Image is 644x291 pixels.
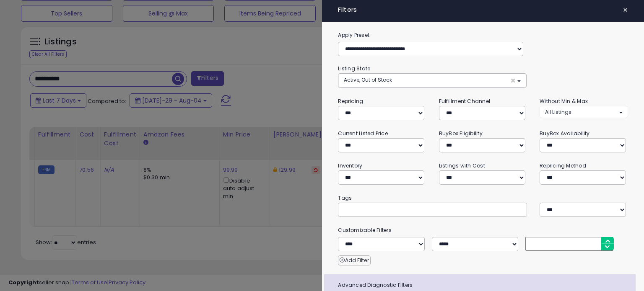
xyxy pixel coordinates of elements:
[338,74,526,88] button: Active, Out of Stock ×
[338,65,370,72] small: Listing State
[332,31,634,40] label: Apply Preset:
[344,76,392,83] span: Active, Out of Stock
[619,4,631,16] button: ×
[439,162,485,169] small: Listings with Cost
[540,162,586,169] small: Repricing Method
[332,193,634,203] small: Tags
[338,6,628,13] h4: Filters
[439,98,490,105] small: Fulfillment Channel
[540,130,589,137] small: BuyBox Availability
[540,106,628,118] button: All Listings
[332,226,634,235] small: Customizable Filters
[338,98,363,105] small: Repricing
[540,98,588,105] small: Without Min & Max
[623,4,628,16] span: ×
[510,76,516,85] span: ×
[338,255,370,265] button: Add Filter
[338,130,387,137] small: Current Listed Price
[332,281,635,290] span: Advanced Diagnostic Filters
[545,108,571,116] span: All Listings
[338,162,362,169] small: Inventory
[439,130,483,137] small: BuyBox Eligibility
